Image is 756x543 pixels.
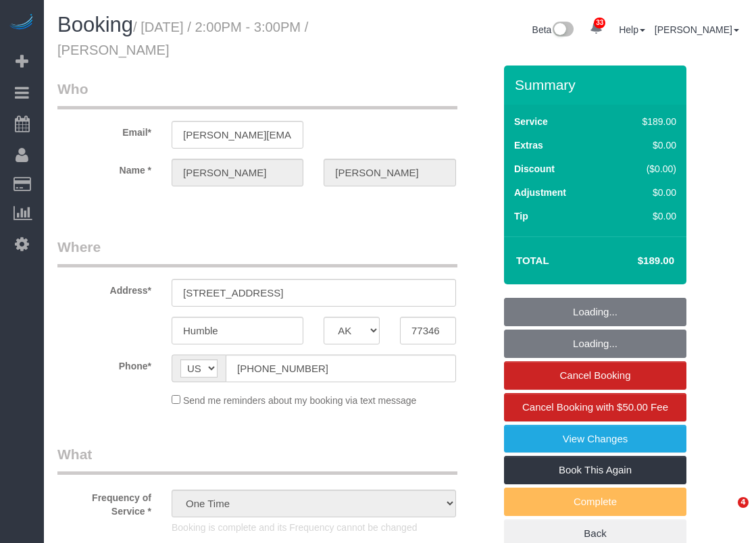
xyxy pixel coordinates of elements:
[594,18,605,28] span: 33
[504,456,686,484] a: Book This Again
[613,209,676,223] div: $0.00
[57,20,308,57] small: / [DATE] / 2:00PM - 3:00PM / [PERSON_NAME]
[655,24,739,35] a: [PERSON_NAME]
[551,22,574,39] img: New interface
[226,355,456,382] input: Phone*
[613,186,676,199] div: $0.00
[504,425,686,453] a: View Changes
[172,317,303,344] input: City*
[57,79,457,109] legend: Who
[57,444,457,475] legend: What
[57,237,457,267] legend: Where
[47,486,161,518] label: Frequency of Service *
[47,279,161,297] label: Address*
[613,162,676,176] div: ($0.00)
[710,497,742,529] iframe: Intercom live chat
[172,521,456,534] p: Booking is complete and its Frequency cannot be changed
[324,159,455,186] input: Last Name*
[57,13,133,36] span: Booking
[532,24,574,35] a: Beta
[183,395,417,406] span: Send me reminders about my booking via text message
[504,393,686,421] a: Cancel Booking with $50.00 Fee
[514,186,566,199] label: Adjustment
[515,77,680,93] h3: Summary
[619,24,645,35] a: Help
[504,361,686,390] a: Cancel Booking
[597,255,674,267] h4: $189.00
[514,138,543,152] label: Extras
[47,159,161,177] label: Name *
[583,14,609,43] a: 33
[8,14,35,32] img: Automaid Logo
[516,255,549,266] strong: Total
[738,497,749,508] span: 4
[514,115,548,128] label: Service
[613,115,676,128] div: $189.00
[514,209,528,223] label: Tip
[172,159,303,186] input: First Name*
[172,121,303,149] input: Email*
[47,121,161,139] label: Email*
[613,138,676,152] div: $0.00
[522,401,668,413] span: Cancel Booking with $50.00 Fee
[400,317,456,344] input: Zip Code*
[47,355,161,373] label: Phone*
[514,162,555,176] label: Discount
